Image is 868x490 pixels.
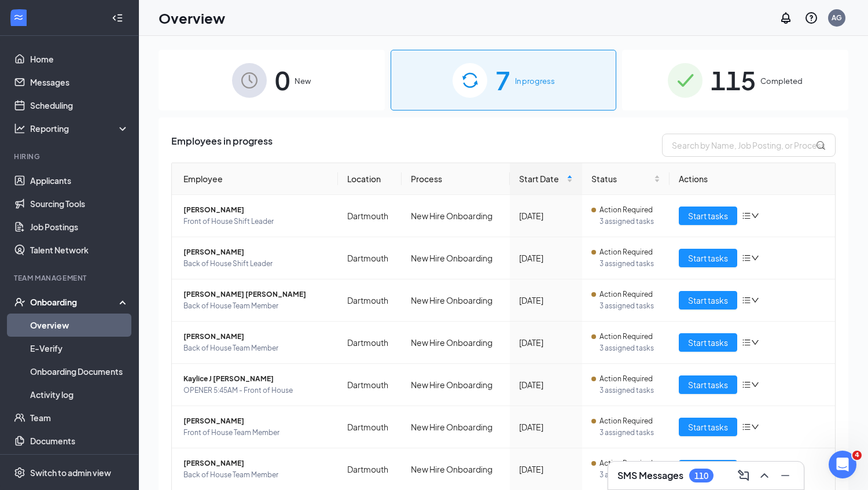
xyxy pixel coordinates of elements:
span: Action Required [599,331,653,342]
button: Start tasks [679,375,737,394]
a: Scheduling [30,94,129,117]
span: bars [742,422,751,432]
a: Documents [30,429,129,452]
button: ChevronUp [755,466,774,485]
span: [PERSON_NAME] [183,204,329,216]
span: down [751,254,759,262]
span: down [751,296,759,304]
th: Process [402,163,509,195]
td: New Hire Onboarding [402,364,509,406]
svg: QuestionInfo [804,11,818,25]
td: Dartmouth [338,448,402,490]
div: Reporting [30,123,130,134]
span: Completed [760,75,803,87]
span: bars [742,211,751,220]
a: Sourcing Tools [30,192,129,215]
td: New Hire Onboarding [402,406,509,448]
svg: UserCheck [14,296,25,308]
div: [DATE] [519,209,573,222]
span: Front of House Team Member [183,427,329,439]
div: Onboarding [30,296,119,308]
svg: WorkstreamLogo [13,12,24,23]
span: Start tasks [688,294,728,307]
td: New Hire Onboarding [402,322,509,364]
div: [DATE] [519,294,573,307]
div: 110 [694,471,708,481]
a: Activity log [30,383,129,406]
svg: Analysis [14,123,25,134]
svg: ChevronUp [757,469,771,482]
a: Onboarding Documents [30,360,129,383]
h3: SMS Messages [617,469,683,482]
a: Home [30,47,129,71]
span: Start tasks [688,378,728,391]
span: In progress [515,75,555,87]
span: bars [742,338,751,347]
span: 3 assigned tasks [599,342,660,354]
span: Front of House Shift Leader [183,216,329,227]
div: Hiring [14,152,127,161]
svg: Collapse [112,12,123,24]
span: Action Required [599,458,653,469]
svg: Settings [14,467,25,478]
button: Start tasks [679,291,737,310]
div: [DATE] [519,463,573,476]
span: 3 assigned tasks [599,469,660,481]
td: Dartmouth [338,364,402,406]
a: Talent Network [30,238,129,261]
td: Dartmouth [338,195,402,237]
span: 3 assigned tasks [599,258,660,270]
span: [PERSON_NAME] [183,331,329,342]
th: Location [338,163,402,195]
td: Dartmouth [338,322,402,364]
span: bars [742,253,751,263]
span: down [751,381,759,389]
span: 3 assigned tasks [599,300,660,312]
span: 3 assigned tasks [599,427,660,439]
a: Applicants [30,169,129,192]
td: New Hire Onboarding [402,279,509,322]
span: [PERSON_NAME] [183,415,329,427]
span: 3 assigned tasks [599,216,660,227]
span: Back of House Team Member [183,469,329,481]
div: [DATE] [519,378,573,391]
span: bars [742,380,751,389]
td: New Hire Onboarding [402,448,509,490]
svg: Minimize [778,469,792,482]
button: Start tasks [679,418,737,436]
a: Overview [30,314,129,337]
span: New [295,75,311,87]
span: Start tasks [688,336,728,349]
span: down [751,338,759,347]
a: Team [30,406,129,429]
td: Dartmouth [338,406,402,448]
span: [PERSON_NAME] [183,458,329,469]
a: SurveysCrown [30,452,129,476]
span: Start tasks [688,252,728,264]
span: Status [591,172,652,185]
button: Minimize [776,466,795,485]
span: bars [742,296,751,305]
span: 7 [495,60,510,100]
td: Dartmouth [338,237,402,279]
span: Kaylice J [PERSON_NAME] [183,373,329,385]
span: [PERSON_NAME] [183,246,329,258]
svg: Notifications [779,11,793,25]
span: 4 [852,451,862,460]
div: [DATE] [519,421,573,433]
span: down [751,423,759,431]
span: Back of House Team Member [183,342,329,354]
span: 115 [711,60,756,100]
td: New Hire Onboarding [402,237,509,279]
div: [DATE] [519,336,573,349]
button: Start tasks [679,460,737,478]
div: AG [832,13,842,23]
button: Start tasks [679,207,737,225]
span: Action Required [599,289,653,300]
button: ComposeMessage [734,466,753,485]
iframe: Intercom live chat [829,451,856,478]
span: 0 [275,60,290,100]
span: Action Required [599,204,653,216]
button: Start tasks [679,333,737,352]
span: Back of House Team Member [183,300,329,312]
